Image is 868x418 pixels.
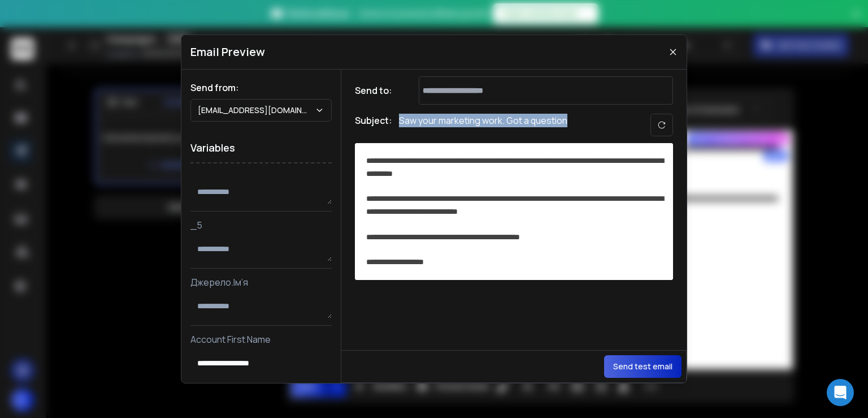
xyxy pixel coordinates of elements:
h1: Variables [190,133,332,163]
p: Джерело.Ім’я [190,275,332,289]
div: Open Intercom Messenger [827,379,854,406]
p: Account First Name [190,333,332,346]
button: Send test email [604,355,682,378]
h1: Subject: [355,114,392,136]
p: [EMAIL_ADDRESS][DOMAIN_NAME] [198,105,315,116]
h1: Send from: [190,81,332,94]
h1: Send to: [355,84,400,97]
p: _5 [190,218,332,232]
p: Saw your marketing work. Got a question [399,114,567,136]
h1: Email Preview [190,44,265,60]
